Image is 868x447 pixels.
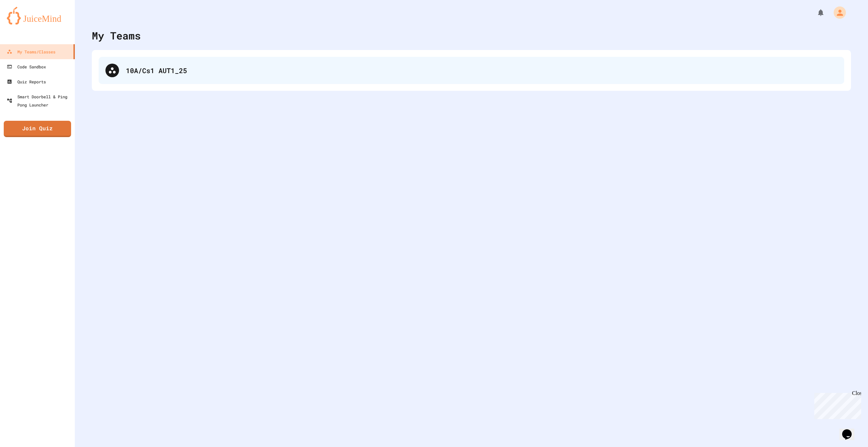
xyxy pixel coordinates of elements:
[7,78,46,86] div: Quiz Reports
[99,57,844,84] div: 10A/Cs1 AUT1_25
[3,3,47,43] div: Chat with us now!Close
[839,420,861,440] iframe: chat widget
[827,5,848,20] div: My Account
[804,7,827,18] div: My Notifications
[4,121,71,137] a: Join Quiz
[7,93,72,109] div: Smart Doorbell & Ping Pong Launcher
[7,7,68,24] img: logo-orange.svg
[812,390,861,419] iframe: chat widget
[7,48,55,56] div: My Teams/Classes
[7,63,46,71] div: Code Sandbox
[92,28,141,43] div: My Teams
[126,65,837,76] div: 10A/Cs1 AUT1_25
